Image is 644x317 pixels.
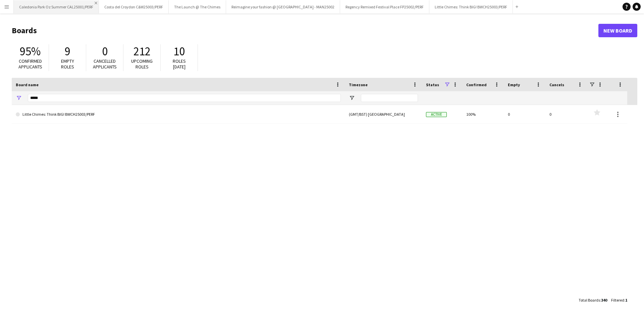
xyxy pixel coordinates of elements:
[508,82,520,87] span: Empty
[99,0,169,13] button: Costa del Croydon C&W25003/PERF
[93,58,117,70] span: Cancelled applicants
[579,298,600,303] span: Total Boards
[611,294,627,307] div: :
[601,298,607,303] span: 340
[28,94,341,102] input: Board name Filter Input
[611,298,624,303] span: Filtered
[429,0,513,13] button: Little Chimes: Think BIG! BWCH25003/PERF
[345,105,422,123] div: (GMT/BST) [GEOGRAPHIC_DATA]
[361,94,418,102] input: Timezone Filter Input
[426,82,439,87] span: Status
[625,298,627,303] span: 1
[14,0,99,13] button: Caledonia Park Oz Summer CAL25001/PERF
[462,105,504,123] div: 100%
[169,0,226,13] button: The Launch @ The Chimes
[20,44,41,59] span: 95%
[173,58,186,70] span: Roles [DATE]
[504,105,545,123] div: 0
[65,44,70,59] span: 9
[173,44,185,59] span: 10
[466,82,487,87] span: Confirmed
[16,105,341,124] a: Little Chimes: Think BIG! BWCH25003/PERF
[549,82,564,87] span: Cancels
[226,0,340,13] button: Reimagine your fashion @ [GEOGRAPHIC_DATA] - MAN25002
[545,105,587,123] div: 0
[61,58,74,70] span: Empty roles
[598,24,637,37] a: New Board
[12,25,598,36] h1: Boards
[102,44,108,59] span: 0
[349,82,368,87] span: Timezone
[340,0,429,13] button: Regency Remixed Festival Place FP25002/PERF
[131,58,153,70] span: Upcoming roles
[16,95,22,101] button: Open Filter Menu
[579,294,607,307] div: :
[349,95,355,101] button: Open Filter Menu
[16,82,39,87] span: Board name
[133,44,151,59] span: 212
[18,58,42,70] span: Confirmed applicants
[426,112,447,117] span: Active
